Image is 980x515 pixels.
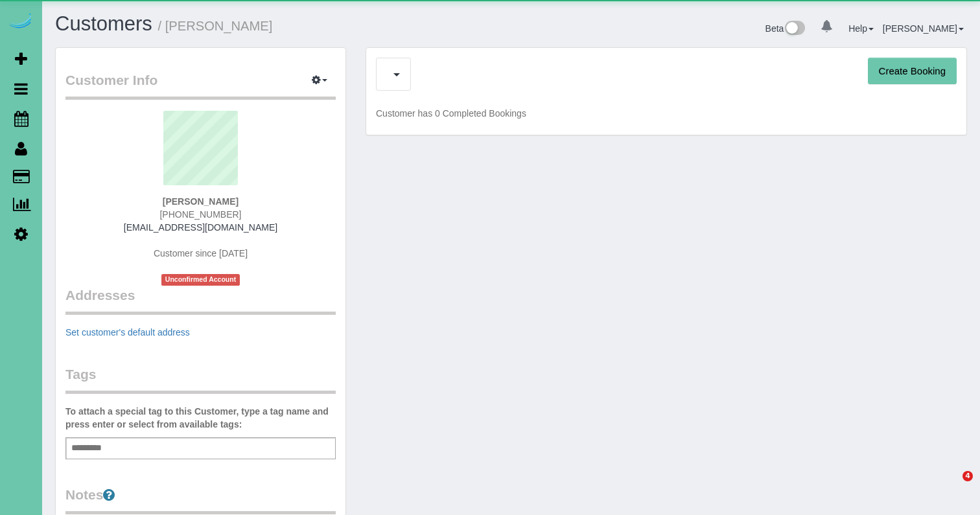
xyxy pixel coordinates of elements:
a: Beta [765,23,806,34]
a: [EMAIL_ADDRESS][DOMAIN_NAME] [124,222,277,233]
span: Customer since [DATE] [154,248,248,258]
a: Customers [55,12,152,35]
legend: Notes [65,485,336,514]
a: Help [848,23,874,34]
legend: Customer Info [65,71,336,100]
span: [PHONE_NUMBER] [159,209,241,220]
strong: [PERSON_NAME] [163,196,239,207]
button: Create Booking [868,58,957,85]
span: 4 [962,471,973,481]
img: Automaid Logo [8,13,34,31]
small: / [PERSON_NAME] [158,19,273,33]
p: Customer has 0 Completed Bookings [376,107,957,120]
a: [PERSON_NAME] [883,23,964,34]
img: New interface [784,21,805,38]
label: To attach a special tag to this Customer, type a tag name and press enter or select from availabl... [65,405,336,431]
legend: Tags [65,365,336,394]
a: Set customer's default address [65,327,190,338]
iframe: Intercom live chat [936,471,967,502]
span: Unconfirmed Account [161,274,240,285]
